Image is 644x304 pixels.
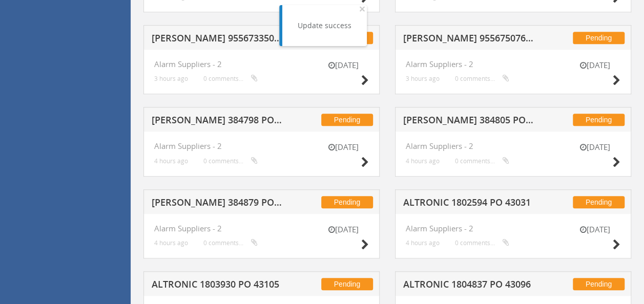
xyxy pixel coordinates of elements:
small: 0 comments... [455,157,509,165]
h5: [PERSON_NAME] 955673350 PO 42318 [152,33,283,46]
small: [DATE] [318,60,369,71]
span: Pending [321,196,373,208]
small: 0 comments... [203,75,258,82]
small: 0 comments... [203,157,258,165]
small: 0 comments... [455,239,509,247]
span: Pending [321,114,373,126]
span: × [359,2,365,16]
h4: Alarm Suppliers - 2 [154,60,369,69]
small: 0 comments... [455,75,509,82]
span: Pending [573,32,625,44]
small: 3 hours ago [406,75,440,82]
h5: [PERSON_NAME] 955675076 PO 42609 [403,33,535,46]
h5: [PERSON_NAME] 384879 PO 43142 [152,198,283,210]
small: [DATE] [569,224,620,235]
h5: ALTRONIC 1802594 PO 43031 [403,198,535,210]
h5: ALTRONIC 1803930 PO 43105 [152,279,283,292]
small: 3 hours ago [154,75,188,82]
span: Pending [321,278,373,290]
span: Pending [573,278,625,290]
small: 4 hours ago [154,157,188,165]
h4: Alarm Suppliers - 2 [406,60,620,69]
small: [DATE] [318,224,369,235]
h4: Alarm Suppliers - 2 [406,224,620,233]
h5: [PERSON_NAME] 384798 PO 43086 [152,115,283,128]
h4: Alarm Suppliers - 2 [154,142,369,150]
small: [DATE] [569,60,620,71]
span: Pending [573,196,625,208]
small: 4 hours ago [406,157,440,165]
h4: Alarm Suppliers - 2 [154,224,369,233]
small: [DATE] [318,142,369,153]
small: 4 hours ago [154,239,188,247]
h5: ALTRONIC 1804837 PO 43096 [403,279,535,292]
h4: Alarm Suppliers - 2 [406,142,620,150]
small: 0 comments... [203,239,258,247]
h5: [PERSON_NAME] 384805 PO 43103 [403,115,535,128]
small: 4 hours ago [406,239,440,247]
div: Update success [298,20,351,31]
small: [DATE] [569,142,620,153]
span: Pending [573,114,625,126]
